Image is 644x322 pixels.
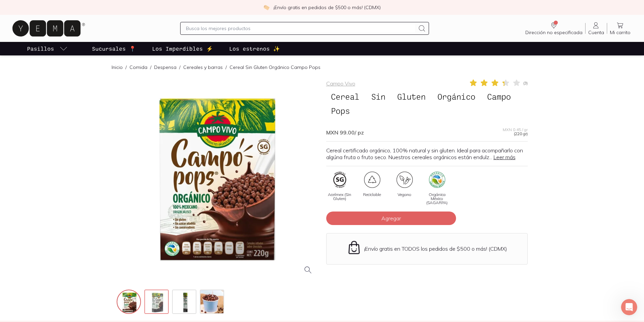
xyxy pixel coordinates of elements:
span: Campo [482,90,516,103]
img: Profile image for Clara Bot [19,5,30,16]
span: Cereal [326,90,364,103]
p: ¡Envío gratis en TODOS los pedidos de $500 o más! (CDMX) [364,245,507,252]
button: Inicio [106,4,119,17]
img: campo-pops_8c537a5e-536e-4cb0-831e-1aa1c5ef18a6=fwebp-q70-w256 [200,290,225,315]
a: Comida [129,64,147,70]
div: ¡Gracias por elegir lo natural! Descubre nuestra selección orgánica, deliciosa y sin químicos. ¿T... [11,53,105,86]
span: Vegano [398,193,411,197]
div: Clara Bot dice… [5,49,130,145]
img: Envío [347,240,361,255]
div: Cerrar [119,4,131,16]
div: user dice… [5,145,130,168]
button: go back [4,4,17,17]
span: Acelmex (Sin Gluten) [326,193,353,201]
span: Reciclable [363,193,381,197]
span: Pops [326,104,355,117]
button: Selector de emoji [104,216,109,221]
div: ¡Gracias por elegir lo natural! Descubre nuestra selección orgánica, deliciosa y sin químicos.¿Te... [5,49,111,132]
p: El equipo también puede ayudar [33,8,104,18]
img: certificate_5c913646-fedc-4ac8-8958-4d800213c78d=fwebp-q70-w96 [332,172,348,188]
iframe: Intercom live chat [621,299,637,315]
div: [PERSON_NAME] • Hace 40m [11,134,71,138]
span: Gluten [392,90,430,103]
span: Agregar [381,215,401,222]
img: 29144-3_e59b1a0d-5eca-416e-a823-08c39acdd9a6=fwebp-q70-w256 [173,290,197,315]
a: Sucursales 📍 [91,42,137,55]
span: MXN 99.00 / pz [326,129,364,136]
span: / [147,64,154,71]
img: 29144-4_d509b6cc-732a-41c1-aea1-200f08bd1be2=fwebp-q70-w256 [145,290,169,315]
h1: [PERSON_NAME] [33,3,77,8]
a: Los estrenos ✨ [228,42,281,55]
span: / [223,64,230,71]
span: Mi carrito [610,29,630,35]
p: Sucursales 📍 [92,45,136,53]
a: Despensa [154,64,176,70]
img: certificate_48a53943-26ef-4015-b3aa-8f4c5fdc4728=fwebp-q70-w96 [364,172,380,188]
span: MXN 0.45 / gr [503,128,528,132]
span: Sin [366,90,390,103]
span: / [123,64,129,71]
input: Busca los mejores productos [186,24,415,32]
a: Leer más [494,154,516,160]
img: organic_mx_sagarpa_d5bfe478-d9b9-46b3-8f87-8b6e7c63d533=fwebp-q70-w96 [429,172,445,188]
a: Dirección no especificada [523,21,585,35]
p: Los Imperdibles ⚡️ [152,45,213,53]
p: ¡Envío gratis en pedidos de $500 o más! (CDMX) [273,4,381,11]
a: pasillo-todos-link [26,42,69,55]
span: Dirección no especificada [525,29,582,35]
a: Campo Vivo [326,80,355,87]
p: Cereal certificado orgánico, 100% natural y sin gluten. Ideal para acompañarlo con algúna fruta o... [326,147,528,160]
button: Agregar [326,212,456,225]
a: Mi carrito [607,21,633,35]
input: Su correo electrónico [11,179,124,196]
a: Cereales y barras [183,64,223,70]
button: Enviar un mensaje… [115,213,125,224]
img: 16_78614a71-1a0c-4225-ad37-8440fe03d5cd=fwebp-q70-w256 [117,290,142,315]
span: Orgánica México (SAGARPA) [424,193,451,205]
span: Cuenta [588,29,604,35]
img: certificate_86a4b5dc-104e-40e4-a7f8-89b43527f01f=fwebp-q70-w96 [397,172,413,188]
span: / [176,64,183,71]
a: Cuenta [586,21,607,35]
span: ( 3 ) [523,81,528,85]
textarea: Escribe un mensaje... [7,196,128,208]
p: Pasillos [27,45,54,53]
a: Los Imperdibles ⚡️ [151,42,214,55]
div: No [118,149,124,155]
span: (220 gr) [514,132,528,136]
div: No [113,145,130,159]
span: Orgánico [433,90,480,103]
p: Los estrenos ✨ [229,45,280,53]
p: Cereal Sin Gluten Orgánico Campo Pops [230,64,320,71]
a: Inicio [112,64,123,70]
img: check [263,4,269,10]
